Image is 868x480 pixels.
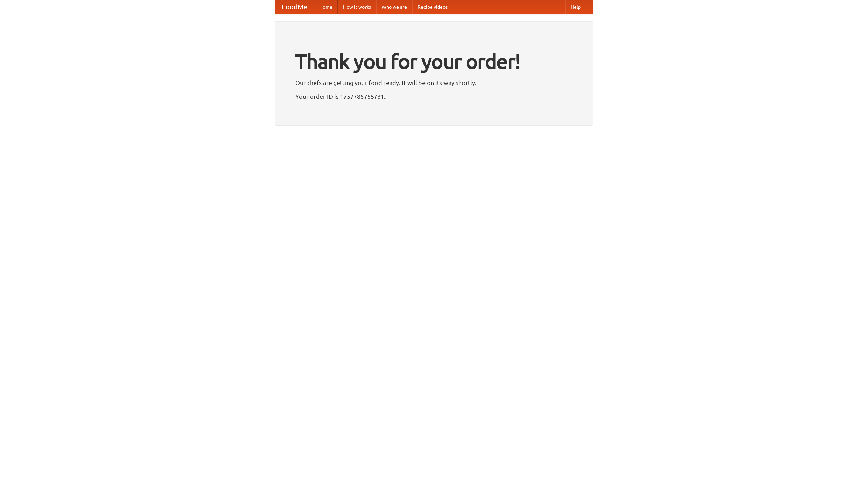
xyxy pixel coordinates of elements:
a: How it works [338,0,376,14]
p: Your order ID is 1757786755731. [295,91,573,101]
a: FoodMe [275,0,314,14]
h1: Thank you for your order! [295,45,573,78]
a: Home [314,0,338,14]
a: Recipe videos [412,0,453,14]
a: Help [565,0,586,14]
a: Who we are [376,0,412,14]
p: Our chefs are getting your food ready. It will be on its way shortly. [295,78,573,88]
